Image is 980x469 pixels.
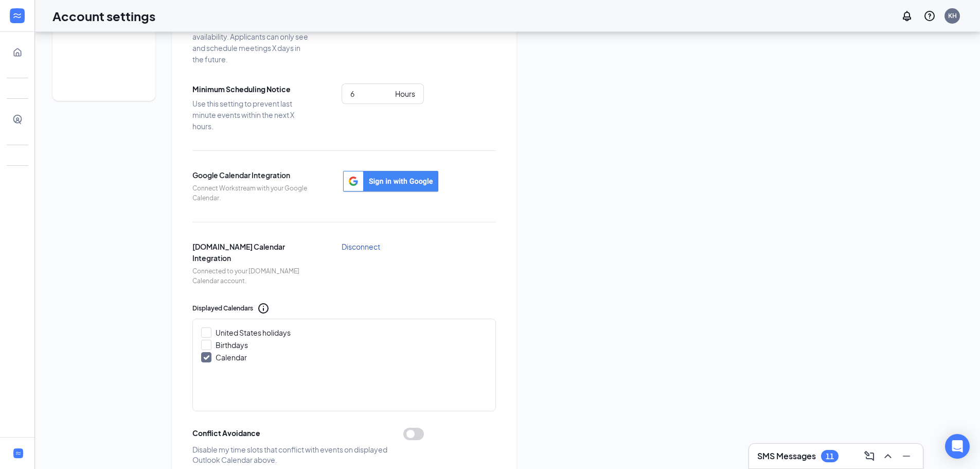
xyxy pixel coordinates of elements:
div: Open Intercom Messenger [945,434,970,459]
span: Minimum Scheduling Notice [192,83,311,95]
div: Conflict Avoidance [192,428,260,438]
span: Set a date range for your availability. Applicants can only see and schedule meetings X days in t... [192,20,311,65]
div: Hours [395,88,415,99]
h1: Account settings [52,7,155,25]
div: Disable my time slots that conflict with events on displayed Outlook Calendar above. [192,444,403,465]
span: Google Calendar Integration [192,169,311,181]
h3: SMS Messages [757,450,816,462]
span: Use this setting to prevent last minute events within the next X hours. [192,98,311,132]
button: ChevronUp [880,448,896,464]
svg: Info [257,302,270,315]
button: Minimize [898,448,915,464]
button: ComposeMessage [861,448,878,464]
svg: QuestionInfo [923,10,936,22]
span: [DOMAIN_NAME] Calendar Integration [192,241,311,264]
div: Calendar [216,352,247,362]
svg: Notifications [901,10,913,22]
div: 11 [826,452,834,461]
div: KH [948,11,957,20]
svg: ComposeMessage [863,450,876,462]
svg: WorkstreamLogo [15,450,22,457]
svg: Minimize [900,450,913,462]
div: United States holidays [216,327,291,338]
svg: WorkstreamLogo [12,10,22,21]
div: Birthdays [216,340,248,350]
a: Disconnect [342,241,380,252]
svg: ChevronUp [882,450,894,462]
span: Connected to your [DOMAIN_NAME] Calendar account. [192,267,311,286]
span: Connect Workstream with your Google Calendar. [192,184,311,203]
span: Displayed Calendars [192,304,253,314]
